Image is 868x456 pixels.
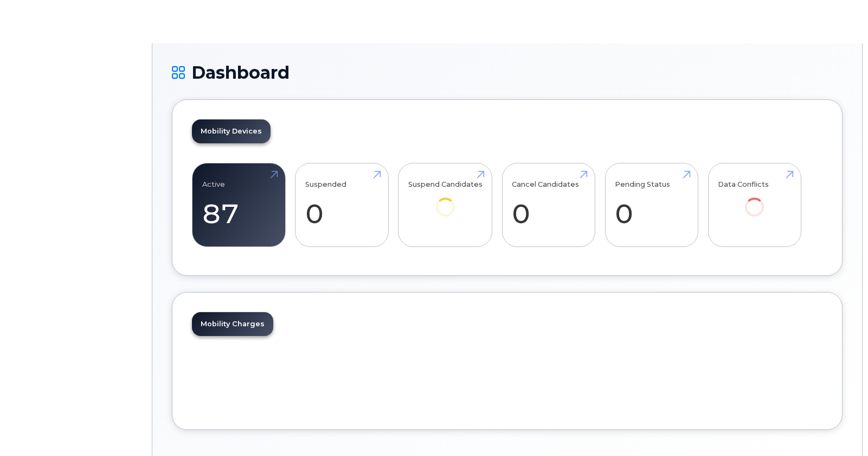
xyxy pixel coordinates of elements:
a: Mobility Devices [192,119,271,143]
a: Pending Status 0 [615,169,688,241]
a: Data Conflicts [718,169,791,232]
h1: Dashboard [172,63,843,82]
a: Cancel Candidates 0 [512,169,585,241]
a: Active 87 [202,169,275,241]
a: Suspend Candidates [408,169,483,232]
a: Suspended 0 [305,169,378,241]
a: Mobility Charges [192,312,273,336]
